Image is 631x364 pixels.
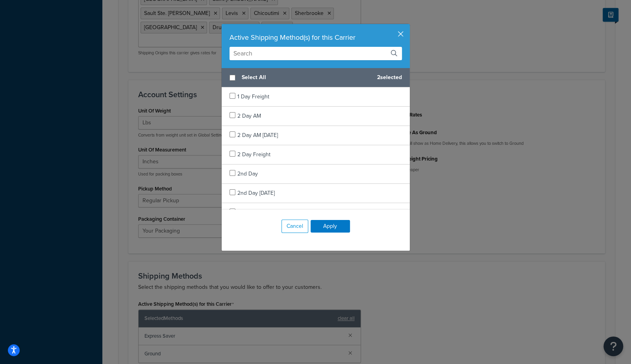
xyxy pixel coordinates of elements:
[281,220,308,233] button: Cancel
[222,68,410,87] div: 2 selected
[237,131,278,139] span: 2 Day AM [DATE]
[237,189,275,197] span: 2nd Day [DATE]
[229,47,402,60] input: Search
[229,32,402,43] div: Active Shipping Method(s) for this Carrier
[237,170,258,178] span: 2nd Day
[311,220,350,233] button: Apply
[237,150,270,159] span: 2 Day Freight
[237,208,270,216] span: 3 Day Freight
[242,72,371,83] span: Select All
[237,112,261,120] span: 2 Day AM
[237,92,269,101] span: 1 Day Freight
